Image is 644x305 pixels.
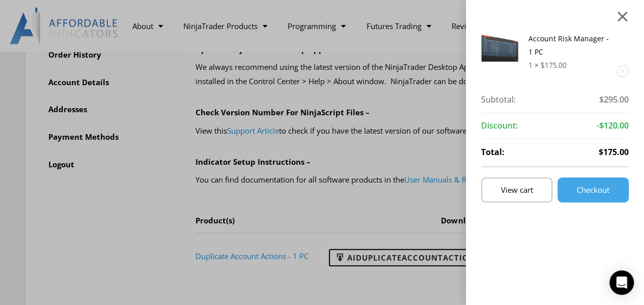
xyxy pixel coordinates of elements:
span: View cart [501,186,533,194]
bdi: 175.00 [541,60,567,70]
span: Checkout [577,186,609,194]
span: $ [541,60,545,70]
strong: Discount: [481,118,518,134]
div: Open Intercom Messenger [609,270,634,295]
a: View cart [481,177,552,202]
strong: Total: [481,145,505,160]
span: 1 × [528,60,539,70]
img: Screenshot 2024-08-26 15462845454 | Affordable Indicators – NinjaTrader [481,32,518,62]
a: Account Risk Manager - 1 PC [528,34,609,57]
span: $295.00 [599,92,629,108]
span: $175.00 [599,145,629,160]
span: -$120.00 [597,118,629,134]
strong: Subtotal: [481,92,516,108]
a: Checkout [557,177,629,202]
